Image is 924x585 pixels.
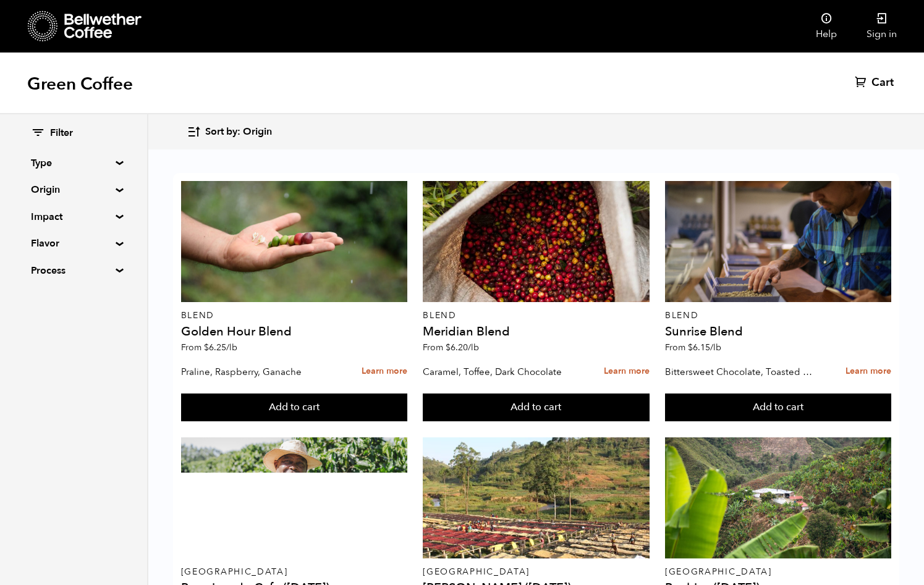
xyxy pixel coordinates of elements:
[31,156,116,170] summary: Type
[423,311,649,320] p: Blend
[423,363,577,381] p: Caramel, Toffee, Dark Chocolate
[468,342,479,353] span: /lb
[665,311,891,320] p: Blend
[446,342,479,353] bdi: 6.20
[226,342,237,353] span: /lb
[181,568,407,576] p: [GEOGRAPHIC_DATA]
[50,127,73,140] span: Filter
[665,394,891,422] button: Add to cart
[710,342,721,353] span: /lb
[31,236,116,251] summary: Flavor
[181,342,237,353] span: From
[423,342,479,353] span: From
[446,342,451,353] span: $
[423,568,649,576] p: [GEOGRAPHIC_DATA]
[181,363,335,381] p: Praline, Raspberry, Ganache
[871,75,894,90] span: Cart
[362,358,407,385] a: Learn more
[688,342,721,353] bdi: 6.15
[204,342,209,353] span: $
[665,326,891,338] h4: Sunrise Blend
[187,117,272,146] button: Sort by: Origin
[31,182,116,197] summary: Origin
[31,263,116,278] summary: Process
[31,209,116,224] summary: Impact
[204,342,237,353] bdi: 6.25
[665,568,891,576] p: [GEOGRAPHIC_DATA]
[27,73,133,95] h1: Green Coffee
[665,363,819,381] p: Bittersweet Chocolate, Toasted Marshmallow, Candied Orange, Praline
[604,358,650,385] a: Learn more
[181,326,407,338] h4: Golden Hour Blend
[181,394,407,422] button: Add to cart
[846,358,891,385] a: Learn more
[423,394,649,422] button: Add to cart
[688,342,693,353] span: $
[205,125,272,139] span: Sort by: Origin
[181,311,407,320] p: Blend
[423,326,649,338] h4: Meridian Blend
[855,75,897,90] a: Cart
[665,342,721,353] span: From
